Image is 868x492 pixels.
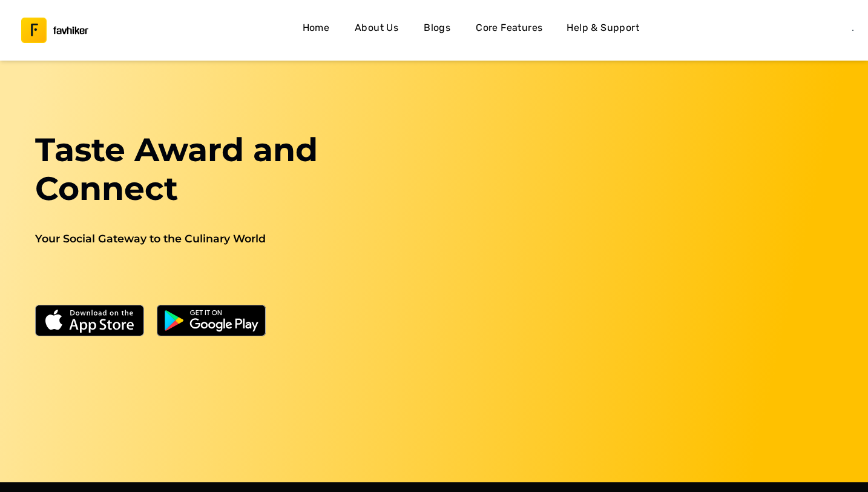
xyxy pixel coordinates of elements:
iframe: Embedded youtube [449,130,838,350]
a: Blogs [418,16,456,44]
a: About Us [350,16,403,44]
img: Google Play [157,305,266,336]
img: App Store [35,305,144,336]
a: Core Features [471,16,547,44]
h4: Home [303,20,330,36]
h4: About Us [355,20,398,36]
h4: Core Features [476,20,542,36]
h3: favhiker [53,26,88,35]
button: Help & Support [562,16,644,44]
h4: Help & Support [567,20,639,36]
a: Home [297,16,335,44]
h4: Blogs [424,20,450,36]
